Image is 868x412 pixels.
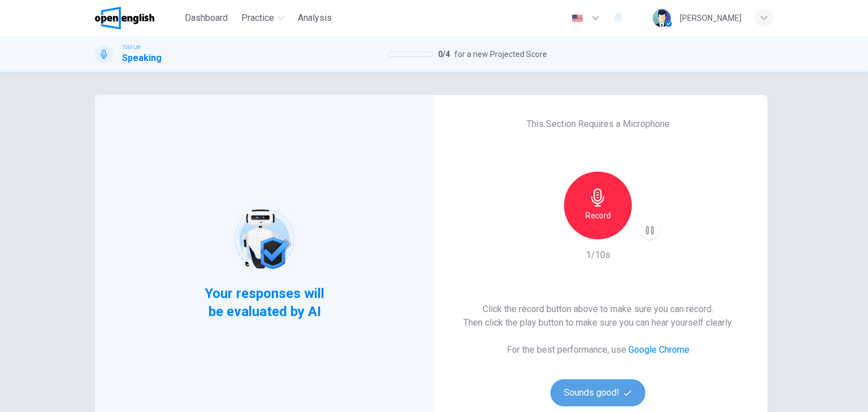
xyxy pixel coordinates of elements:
img: robot icon [228,203,300,275]
h6: Click the record button above to make sure you can record. Then click the play button to make sur... [463,303,733,330]
h6: This Section Requires a Microphone [527,117,670,131]
a: Google Chrome [628,344,689,355]
h6: For the best performance, use [507,343,689,357]
span: Analysis [298,11,332,25]
h1: Speaking [122,51,162,65]
button: Sounds good! [550,379,645,406]
button: Practice [237,8,289,28]
span: for a new Projected Score [454,47,547,61]
div: [PERSON_NAME] [680,11,741,25]
span: Dashboard [185,11,228,25]
span: 0 / 4 [438,47,450,61]
img: en [570,14,584,23]
button: Dashboard [180,8,232,28]
span: Your responses will be evaluated by AI [196,284,333,321]
img: OpenEnglish logo [95,7,154,29]
img: Profile picture [653,9,671,27]
h6: Record [585,209,611,222]
button: Analysis [293,8,336,28]
button: Record [564,172,632,239]
h6: 1/10s [586,248,610,262]
a: OpenEnglish logo [95,7,180,29]
span: Practice [241,11,274,25]
span: TOEFL® [122,43,140,51]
